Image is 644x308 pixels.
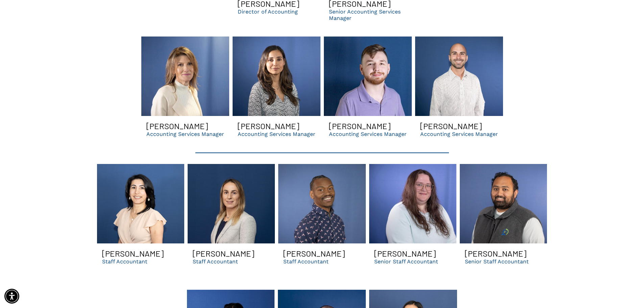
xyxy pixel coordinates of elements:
p: Senior Accounting Services Manager [329,8,407,21]
a: Carolina Smiling | dental accounting services manager in GA | dso consulting [233,37,320,116]
div: Accessibility Menu [4,289,19,304]
p: Accounting Services Manager [238,131,315,137]
h3: [PERSON_NAME] [374,248,436,258]
h3: [PERSON_NAME] [102,248,164,258]
h3: [PERSON_NAME] [146,121,208,131]
a: Lori smiling | dental accounting services manager for dso and dental businesses in GA [141,37,229,116]
p: Staff Accountant [193,258,238,265]
a: Heather smiling | dental dso cpas and support organization in GA [369,164,456,243]
a: A bald man with a beard is smiling in front of a blue wall. [415,37,503,116]
h3: [PERSON_NAME] [465,248,526,258]
h3: [PERSON_NAME] [238,121,299,131]
p: Senior Staff Accountant [465,258,529,265]
p: Accounting Services Manager [146,131,224,137]
h3: [PERSON_NAME] [329,121,390,131]
a: David smiling | dental cpa and support organization | bookkeeping, tax services in GA [278,164,365,243]
h3: [PERSON_NAME] [283,248,345,258]
h3: [PERSON_NAME] [420,121,482,131]
p: Staff Accountant [283,258,329,265]
p: Staff Accountant [102,258,147,265]
p: Accounting Services Manager [420,131,498,137]
p: Accounting Services Manager [329,131,407,137]
p: Senior Staff Accountant [374,258,438,265]
p: Director of Accounting [238,8,298,15]
a: A woman is posing for a picture in front of a blue background. [97,164,184,243]
h3: [PERSON_NAME] [193,248,254,258]
a: Hiren | dental cpa firm in suwanee ga [460,164,547,243]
